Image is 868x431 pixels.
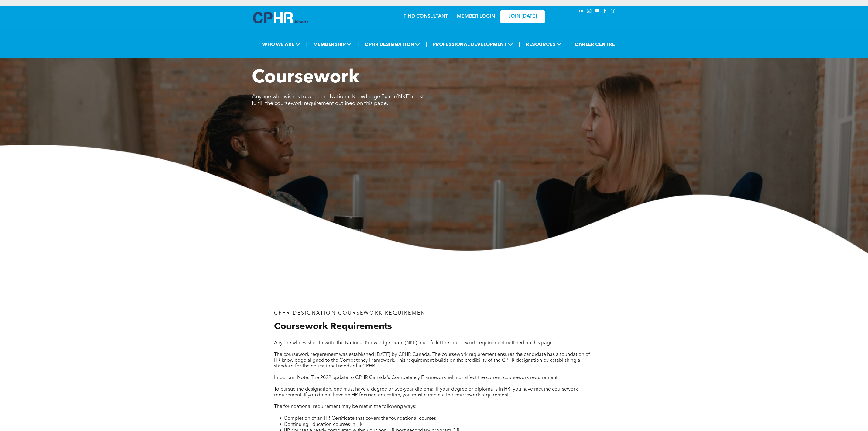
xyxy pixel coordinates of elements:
[567,38,569,50] li: |
[260,39,302,50] span: WHO WE ARE
[524,39,563,50] span: RESOURCES
[500,10,545,23] a: JOIN [DATE]
[403,14,448,19] a: FIND CONSULTANT
[426,38,427,50] li: |
[274,322,392,331] span: Coursework Requirements
[274,311,429,316] span: CPHR DESIGNATION COURSEWORK REQUIREMENT
[610,8,616,16] a: Social network
[253,12,308,23] img: A blue and white logo for cp alberta
[457,14,495,19] a: MEMBER LOGIN
[284,416,436,421] span: Completion of an HR Certificate that covers the foundational courses
[519,38,520,50] li: |
[363,39,422,50] span: CPHR DESIGNATION
[274,387,578,398] span: To pursue the designation, one must have a degree or two-year diploma. If your degree or diploma ...
[602,8,609,16] a: facebook
[284,422,363,427] span: Continuing Education courses in HR
[274,375,559,380] span: Important Note: The 2022 update to CPHR Canada's Competency Framework will not affect the current...
[274,352,590,369] span: The coursework requirement was established [DATE] by CPHR Canada. The coursework requirement ensu...
[586,8,593,16] a: instagram
[274,404,417,409] span: The foundational requirement may be met in the following ways:
[431,39,515,50] span: PROFESSIONAL DEVELOPMENT
[311,39,353,50] span: MEMBERSHIP
[508,14,537,19] span: JOIN [DATE]
[594,8,601,16] a: youtube
[357,38,359,50] li: |
[306,38,307,50] li: |
[274,341,554,346] span: Anyone who wishes to write the National Knowledge Exam (NKE) must fulfill the coursework requirem...
[578,8,585,16] a: linkedin
[573,39,617,50] a: CAREER CENTRE
[252,94,424,106] span: Anyone who wishes to write the National Knowledge Exam (NKE) must fulfill the coursework requirem...
[252,69,359,87] span: Coursework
